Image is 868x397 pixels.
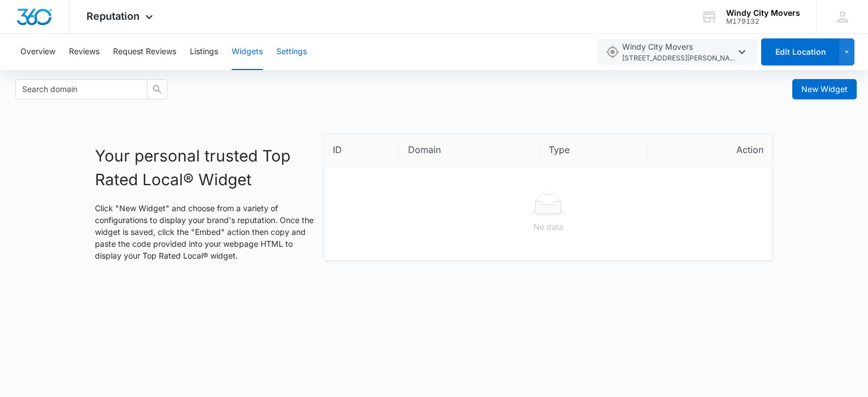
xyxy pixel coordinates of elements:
[622,53,735,64] span: [STREET_ADDRESS][PERSON_NAME] , [GEOGRAPHIC_DATA] , IL
[147,79,167,99] button: search
[147,85,167,94] span: search
[95,202,316,261] p: Click "New Widget" and choose from a variety of configurations to display your brand's reputation...
[792,79,857,99] button: New Widget
[20,34,55,70] button: Overview
[622,41,735,64] span: Windy City Movers
[190,34,218,70] button: Listings
[95,144,316,191] h1: Your personal trusted Top Rated Local® Widget
[801,83,848,95] span: New Widget
[69,34,99,70] button: Reviews
[648,134,772,167] th: Action
[540,134,648,167] th: Type
[333,221,763,233] div: No data
[86,10,140,22] span: Reputation
[761,38,839,66] button: Edit Location
[726,18,800,25] div: account id
[276,34,307,70] button: Settings
[15,79,147,99] input: Search domain
[232,34,263,70] button: Widgets
[399,134,540,167] th: Domain
[324,134,399,167] th: ID
[726,8,800,18] div: account name
[597,38,757,66] button: Windy City Movers[STREET_ADDRESS][PERSON_NAME],[GEOGRAPHIC_DATA],IL
[113,34,176,70] button: Request Reviews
